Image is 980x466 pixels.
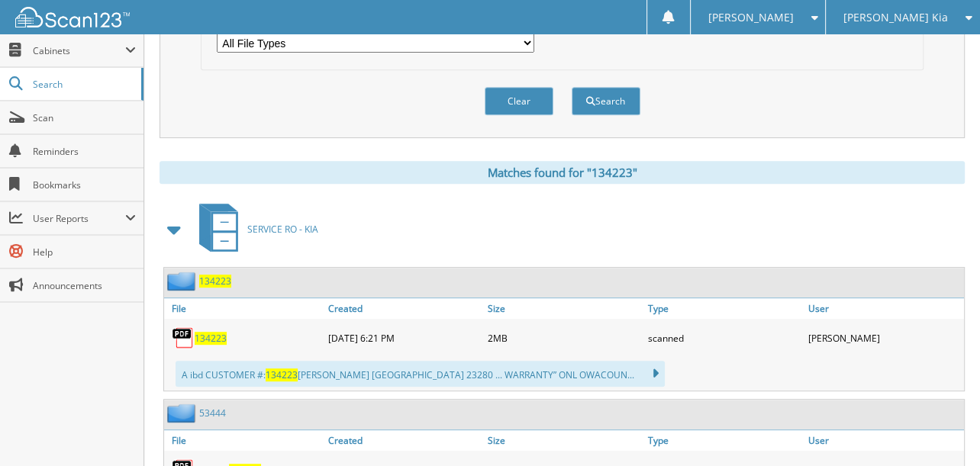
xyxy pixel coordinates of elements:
span: User Reports [33,212,125,225]
a: Type [644,430,804,451]
span: Bookmarks [33,178,136,191]
span: 134223 [266,368,298,381]
a: Created [324,298,485,319]
div: Matches found for "134223" [160,161,965,184]
div: A ibd CUSTOMER #: [PERSON_NAME] [GEOGRAPHIC_DATA] 23280 ... WARRANTY” ONL OWACOUN... [176,361,665,387]
span: [PERSON_NAME] Kia [843,13,948,22]
a: 134223 [199,275,231,288]
div: [PERSON_NAME] [804,323,964,353]
img: folder2.png [167,272,199,291]
div: [DATE] 6:21 PM [324,323,485,353]
div: 2MB [484,323,644,353]
span: Search [33,78,134,91]
span: Announcements [33,279,136,292]
iframe: Chat Widget [904,393,980,466]
span: Scan [33,111,136,124]
a: User [804,430,964,451]
img: scan123-logo-white.svg [15,7,130,27]
a: Type [644,298,804,319]
span: SERVICE RO - KIA [247,223,318,236]
a: SERVICE RO - KIA [190,199,318,259]
a: 134223 [195,332,227,345]
a: User [804,298,964,319]
button: Search [572,87,640,115]
a: File [164,298,324,319]
span: Cabinets [33,44,125,57]
a: Created [324,430,485,451]
span: Reminders [33,145,136,158]
img: folder2.png [167,403,199,423]
a: Size [484,430,644,451]
a: 53444 [199,407,226,419]
span: Help [33,246,136,259]
button: Clear [485,87,553,115]
a: File [164,430,324,451]
div: scanned [644,323,804,353]
span: [PERSON_NAME] [708,13,794,22]
a: Size [484,298,644,319]
img: PDF.png [172,326,195,349]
